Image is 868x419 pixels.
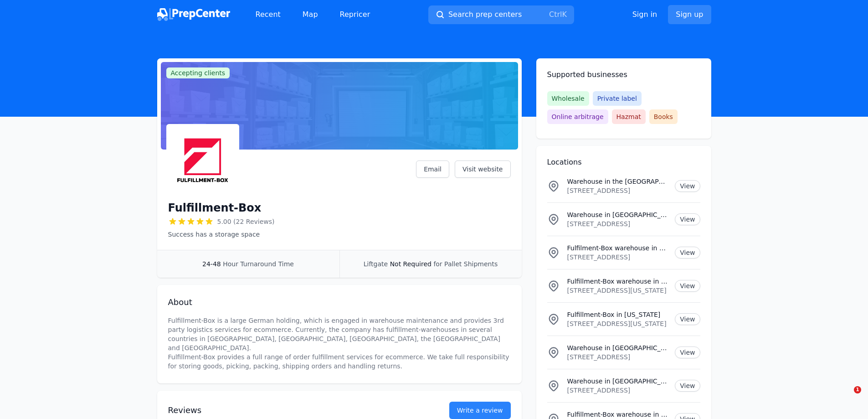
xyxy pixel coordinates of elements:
span: Accepting clients [166,67,230,78]
h2: Supported businesses [547,69,700,80]
p: Warehouse in [GEOGRAPHIC_DATA] [567,377,668,386]
a: View [675,347,700,358]
p: [STREET_ADDRESS] [567,386,668,395]
h2: Locations [547,157,700,168]
p: Fulfillment-Box warehouse in [US_STATE] / [US_STATE] [567,277,668,286]
span: 1 [854,386,861,393]
a: Sign up [668,5,711,24]
a: View [675,313,700,325]
p: Fulfillment-Box is a large German holding, which is engaged in warehouse maintenance and provides... [168,316,511,371]
span: Hour Turnaround Time [223,260,294,268]
a: Visit website [455,160,511,178]
span: 5.00 (22 Reviews) [217,217,275,226]
a: View [675,247,700,259]
p: [STREET_ADDRESS] [567,352,668,362]
a: View [675,280,700,292]
span: Online arbitrage [547,109,608,124]
p: [STREET_ADDRESS] [567,186,668,195]
a: Recent [248,5,288,24]
h2: Reviews [168,404,420,417]
a: Write a review [449,402,511,419]
p: Fulfillment-Box in [US_STATE] [567,310,668,319]
p: [STREET_ADDRESS][US_STATE] [567,286,668,295]
p: [STREET_ADDRESS][US_STATE] [567,319,668,328]
span: 24-48 [202,260,221,268]
p: Fulfilment-Box warehouse in [GEOGRAPHIC_DATA] [567,243,668,253]
span: Wholesale [547,91,589,106]
p: Warehouse in [GEOGRAPHIC_DATA] [567,210,668,219]
img: Fulfillment-Box [168,126,237,195]
p: Warehouse in the [GEOGRAPHIC_DATA] [567,177,668,186]
a: Repricer [333,5,378,24]
p: Warehouse in [GEOGRAPHIC_DATA] [567,343,668,352]
span: Books [649,109,678,124]
h1: Fulfillment-Box [168,201,262,215]
span: Private label [593,91,642,106]
a: View [675,180,700,192]
a: Map [295,5,325,24]
span: Liftgate [364,260,388,268]
a: Sign in [632,9,657,20]
span: Search prep centers [448,9,522,20]
span: Hazmat [612,109,646,124]
p: Success has a storage space [168,230,275,239]
button: Search prep centersCtrlK [428,5,574,24]
p: [STREET_ADDRESS] [567,219,668,228]
span: Not Required [390,260,431,268]
img: PrepCenter [157,8,230,21]
h2: About [168,296,511,309]
iframe: Intercom live chat [835,386,857,408]
a: Email [416,160,449,178]
a: View [675,213,700,225]
a: View [675,380,700,392]
p: Fulfillment-Box warehouse in [US_STATE] [567,410,668,419]
p: [STREET_ADDRESS] [567,253,668,262]
span: for Pallet Shipments [433,260,498,268]
kbd: Ctrl [549,10,562,19]
kbd: K [562,10,567,19]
